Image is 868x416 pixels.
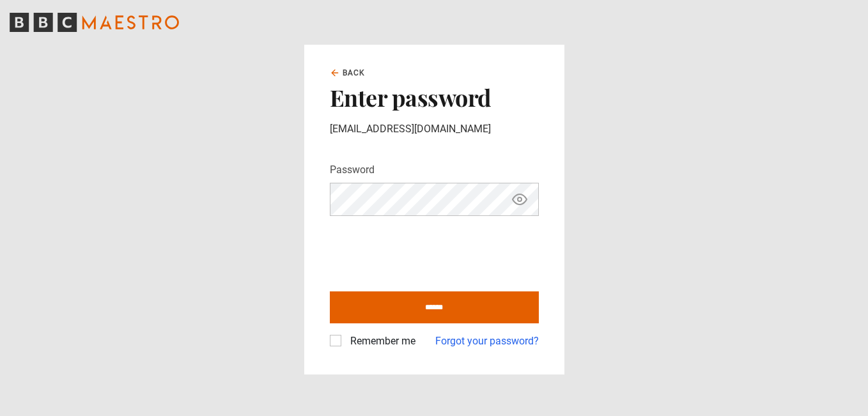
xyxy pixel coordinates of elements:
label: Password [330,162,375,178]
a: Forgot your password? [435,334,539,349]
h2: Enter password [330,84,539,111]
p: [EMAIL_ADDRESS][DOMAIN_NAME] [330,121,539,137]
svg: BBC Maestro [10,13,179,32]
iframe: reCAPTCHA [330,226,524,276]
button: Show password [509,189,531,211]
span: Back [343,67,366,79]
label: Remember me [345,334,415,349]
a: Back [330,67,366,79]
